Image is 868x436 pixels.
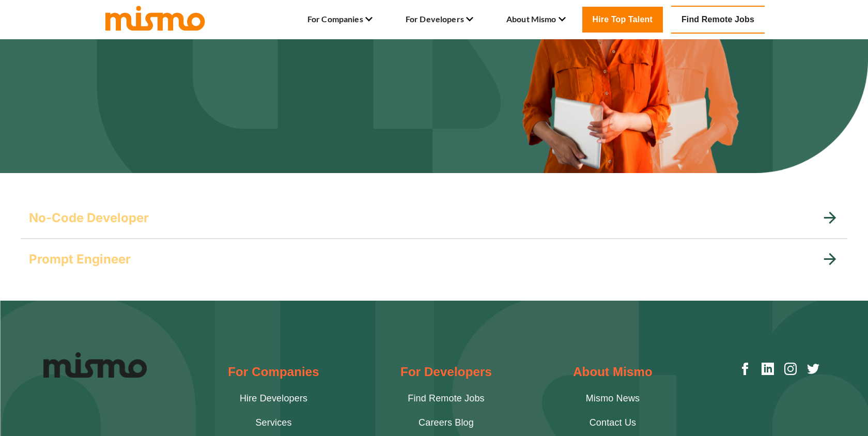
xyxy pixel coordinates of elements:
[307,11,373,28] li: For Companies
[408,392,484,406] a: Find Remote Jobs
[582,7,663,33] a: Hire Top Talent
[240,392,307,406] a: Hire Developers
[29,251,131,268] h5: Prompt Engineer
[406,11,473,28] li: For Developers
[671,6,765,34] a: Find Remote Jobs
[573,363,653,381] h2: About Mismo
[255,416,291,430] a: Services
[586,392,640,406] a: Mismo News
[506,11,566,28] li: About Mismo
[43,352,147,378] img: Logo
[400,363,492,381] h2: For Developers
[29,210,149,226] h5: No-Code Developer
[21,197,847,239] div: No-Code Developer
[228,363,319,381] h2: For Companies
[590,416,637,430] a: Contact Us
[103,4,207,32] img: logo
[419,416,474,430] a: Careers Blog
[21,239,847,280] div: Prompt Engineer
